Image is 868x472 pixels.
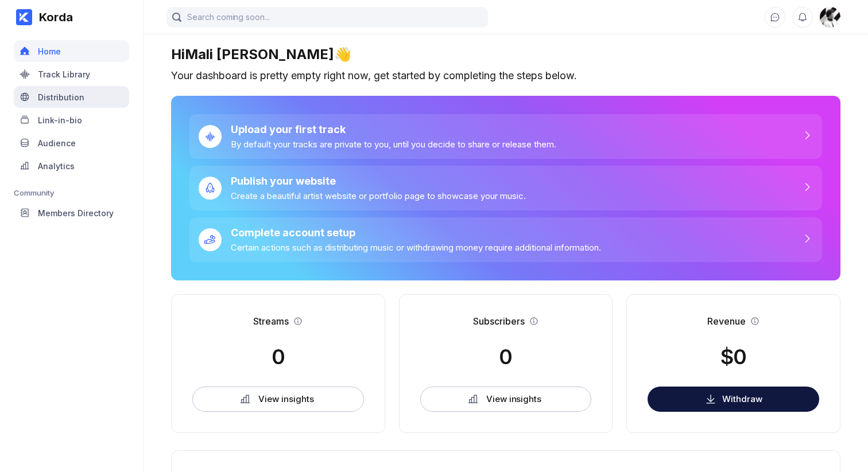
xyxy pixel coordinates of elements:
div: Withdraw [722,393,762,404]
a: Publish your websiteCreate a beautiful artist website or portfolio page to showcase your music. [189,166,822,210]
div: Community [14,188,129,197]
img: 160x160 [820,7,840,28]
div: Complete account setup [231,227,601,239]
div: Audience [38,138,76,148]
div: Create a beautiful artist website or portfolio page to showcase your music. [231,190,526,201]
button: Withdraw [648,387,819,412]
div: Your dashboard is pretty empty right now, get started by completing the steps below. [171,69,840,82]
div: View insights [486,393,541,405]
a: Home [14,40,129,63]
a: Members Directory [14,202,129,225]
div: Link-in-bio [38,115,82,125]
div: Track Library [38,69,90,79]
div: Mali McCalla [820,7,840,28]
button: View insights [420,387,592,412]
input: Search coming soon... [166,7,488,28]
a: Audience [14,132,129,155]
div: Publish your website [231,175,526,187]
div: 0 [499,344,512,369]
a: Upload your first trackBy default your tracks are private to you, until you decide to share or re... [189,114,822,159]
div: Members Directory [38,208,114,218]
div: Subscribers [473,315,525,327]
div: Korda [32,10,73,24]
a: Complete account setupCertain actions such as distributing music or withdrawing money require add... [189,217,822,262]
div: Home [38,46,61,56]
a: Analytics [14,155,129,178]
div: Revenue [707,315,746,327]
div: $0 [720,344,746,369]
div: Hi Mali [PERSON_NAME] 👋 [171,46,840,63]
a: Track Library [14,63,129,86]
a: Link-in-bio [14,109,129,132]
div: 0 [272,344,285,369]
a: Distribution [14,86,129,109]
div: View insights [258,393,313,405]
div: By default your tracks are private to you, until you decide to share or release them. [231,139,556,150]
div: Certain actions such as distributing music or withdrawing money require additional information. [231,242,601,253]
div: Distribution [38,92,84,102]
div: Analytics [38,161,75,171]
button: View insights [192,387,364,412]
div: Streams [253,315,289,327]
div: Upload your first track [231,123,556,135]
